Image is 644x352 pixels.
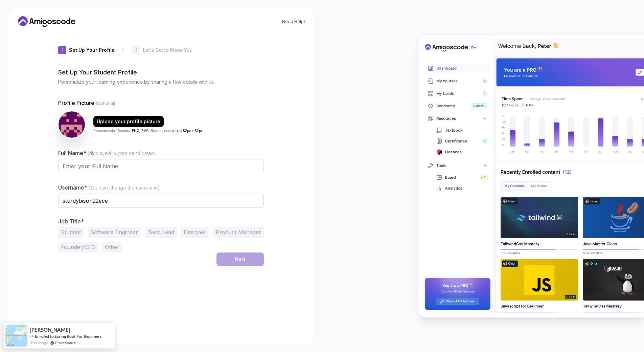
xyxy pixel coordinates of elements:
[181,227,209,238] button: Designer
[16,16,77,27] a: Home link
[58,68,264,77] h2: Set Up Your Student Profile
[59,111,85,138] img: user profile image
[58,159,264,173] input: Enter your Full Name
[282,19,306,24] a: Need Help?
[132,129,149,133] span: PNG, SVG
[88,227,141,238] button: Software Engineer
[58,194,264,208] input: Enter your Username
[58,150,155,156] label: Full Name*
[58,227,84,238] button: Student
[30,340,48,346] span: 3 hours ago
[418,35,644,317] img: Amigoscode Dashboard
[183,129,203,133] span: 82px x 82px
[145,227,177,238] button: Tech Lead
[62,48,63,52] p: 1
[97,118,160,125] div: Upload your profile picture
[69,47,115,53] p: Set Up Your Profile
[96,101,115,106] span: (Optional)
[93,128,204,133] p: Recommended formats: . Recommended size: .
[102,242,122,252] button: Other
[89,185,160,191] span: (You can change the username)
[5,325,27,347] img: provesource social proof notification image
[30,333,34,339] span: ->
[58,79,264,85] p: Personalize your learning experience by sharing a few details with us.
[216,252,264,266] button: Next
[58,242,98,252] button: Founder/CEO
[135,48,138,52] p: 2
[213,227,264,238] button: Product Manager
[30,327,70,333] span: [PERSON_NAME]
[35,333,101,339] a: Enroled to Spring Boot For Beginners
[143,47,192,53] p: Let's Get to Know You
[235,256,246,263] div: Next
[88,150,155,156] span: (displayed in your certificates)
[58,99,264,107] p: Profile Picture
[58,184,160,191] label: Username*
[55,340,76,346] a: ProveSource
[93,116,164,127] button: Upload your profile picture
[58,218,264,225] p: Job Title*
